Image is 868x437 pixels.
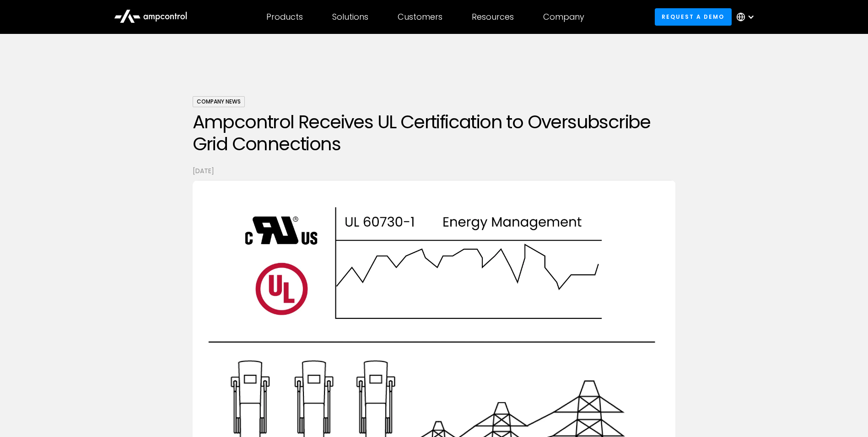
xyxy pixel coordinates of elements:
[266,12,303,22] div: Products
[472,12,514,22] div: Resources
[655,8,732,25] a: Request a demo
[332,12,368,22] div: Solutions
[398,12,442,22] div: Customers
[193,166,676,176] p: [DATE]
[543,12,584,22] div: Company
[193,111,676,155] h1: Ampcontrol Receives UL Certification to Oversubscribe Grid Connections
[193,96,245,107] div: Company News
